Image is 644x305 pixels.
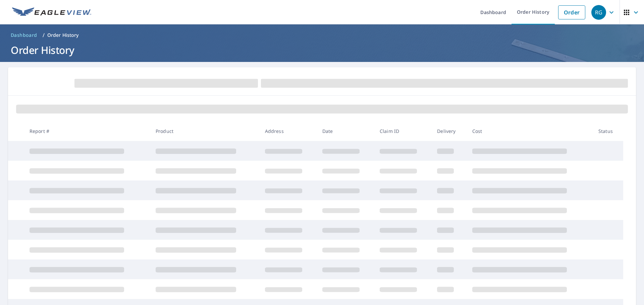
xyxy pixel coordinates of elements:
th: Cost [467,121,593,141]
img: EV Logo [12,7,91,17]
th: Date [317,121,374,141]
a: Order [558,5,585,19]
th: Report # [24,121,150,141]
h1: Order History [8,43,636,57]
nav: breadcrumb [8,30,636,41]
a: Dashboard [8,30,40,41]
span: Dashboard [11,32,37,39]
th: Delivery [432,121,467,141]
li: / [43,31,45,39]
th: Status [593,121,623,141]
th: Claim ID [374,121,432,141]
p: Order History [47,32,79,39]
th: Product [150,121,260,141]
th: Address [260,121,317,141]
div: RG [591,5,606,20]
